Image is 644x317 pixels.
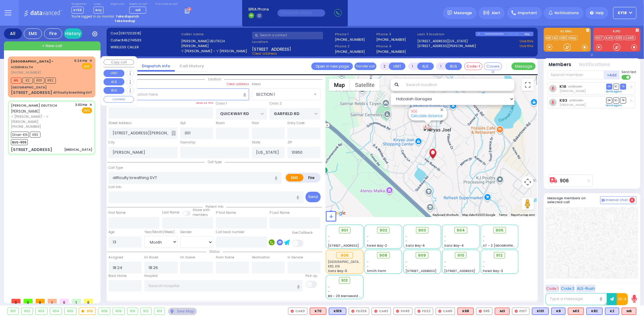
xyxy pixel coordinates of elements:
[24,299,33,303] span: 0
[372,308,391,315] div: CAR2
[288,308,307,315] div: CAR3
[310,308,326,315] div: ALS
[203,204,226,209] span: Patient info
[109,210,126,215] label: First Name
[109,274,127,278] label: Back Home
[376,49,406,54] label: [PHONE_NUMBER]
[436,308,455,315] div: CAR5
[252,121,259,126] label: Floor
[328,234,330,239] span: -
[104,70,124,77] button: UNIT
[457,308,474,315] div: K68
[405,269,436,273] span: [STREET_ADDRESS]
[252,32,323,39] input: Search a contact
[444,264,446,269] span: -
[604,70,620,79] button: +Add
[11,59,53,70] a: AIZERHEALTH
[65,308,76,315] div: 905
[600,196,636,204] button: Internal Chat 4
[613,98,619,103] span: SO
[11,299,21,303] span: 0
[484,62,502,70] button: Covered
[551,308,566,315] div: K8
[180,140,195,145] label: Township
[127,308,138,315] div: 910
[104,96,134,103] button: COVERED
[129,2,148,6] label: Medic on call
[511,62,536,70] button: Message
[53,90,92,95] div: difficulty breathing SVT
[559,98,567,103] a: K83
[328,289,330,294] span: -
[454,10,472,16] span: Message
[367,269,386,273] span: Smith Farm
[252,89,312,100] span: SECTION 1
[544,30,591,34] label: KJ EMS...
[367,243,387,248] span: Forest Bay-2
[11,85,46,90] div: [GEOGRAPHIC_DATA]
[613,84,619,89] span: SO
[483,234,485,239] span: -
[374,310,377,313] img: red-radio-icon.svg
[248,7,269,12] span: BRIA Phone
[495,227,504,233] span: 905
[328,285,330,289] span: -
[155,2,178,6] label: Fire units on call
[548,70,604,79] input: Search member
[380,227,387,233] span: 902
[586,308,603,315] div: BLS
[111,2,124,6] label: Night unit
[89,58,92,63] span: ✕
[518,10,537,16] span: Important
[114,19,135,23] strong: Take backup
[439,107,445,113] button: Close
[622,74,631,80] label: Turn off text
[483,269,503,273] span: Forest Bay-3
[483,239,485,243] span: -
[11,103,57,108] a: [PERSON_NAME] DEUTSCH
[84,299,93,303] span: 0
[620,84,626,89] span: TR
[376,32,415,37] span: Phone 3
[113,308,124,315] div: 909
[495,308,510,315] div: ALS
[292,230,313,235] label: Use Callback
[75,103,88,107] span: 3:03 PM
[415,308,433,315] div: FD22
[11,90,52,96] div: [STREET_ADDRESS]
[464,62,482,70] button: Code-1
[64,147,92,152] div: [MEDICAL_DATA]
[34,78,44,84] span: K101
[438,310,441,313] img: red-radio-icon.svg
[546,285,559,292] button: Code 1
[569,36,578,40] a: bay
[216,101,227,106] label: Cross 1
[111,45,179,50] label: WIRELESS CALLER
[42,43,62,49] span: + New call
[418,32,476,37] label: Last 3 location
[181,43,250,49] label: [PERSON_NAME]
[444,234,446,239] span: -
[104,78,124,85] button: ALS
[606,90,622,93] a: Send again
[82,107,92,114] span: EMS
[620,98,626,103] span: TR
[457,308,474,315] div: ALS
[515,310,518,313] img: red-radio-icon.svg
[376,44,415,49] span: Phone 4
[11,78,21,84] span: M6
[327,209,347,217] a: Open this area in Google Maps (opens a new window)
[64,28,82,39] a: History
[605,36,614,40] a: KJFD
[336,252,353,259] div: 906
[75,59,88,63] span: 6:24 PM
[306,274,317,278] label: Pick up
[393,308,412,315] div: FD40
[630,197,635,203] span: 4
[411,114,443,118] a: Calculate distance
[24,9,64,17] img: Logo
[559,84,566,89] a: K16
[522,176,534,188] button: Map camera controls
[559,103,586,107] span: Dov Guttman
[11,70,41,75] span: [PHONE_NUMBER]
